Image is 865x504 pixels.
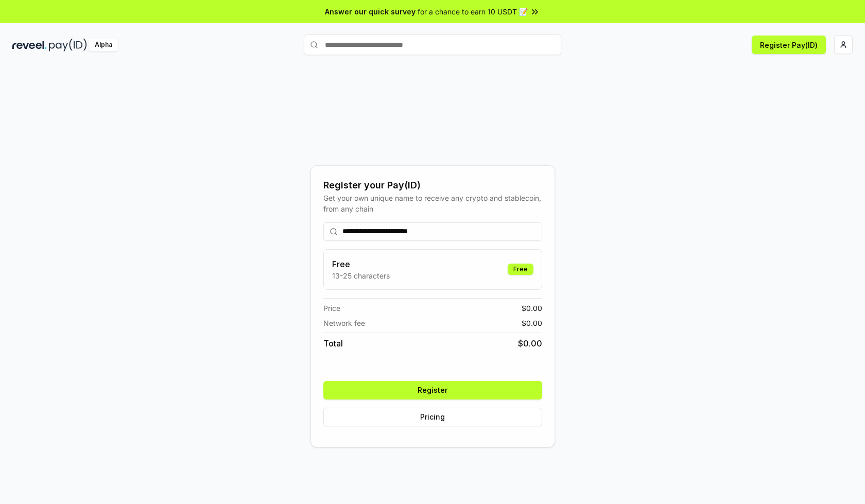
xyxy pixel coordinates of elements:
span: Price [323,303,340,314]
button: Register Pay(ID) [752,36,826,54]
span: Answer our quick survey [325,6,416,17]
div: Alpha [89,39,118,51]
div: Register your Pay(ID) [323,178,542,193]
button: Register [323,381,542,399]
span: Network fee [323,318,365,328]
span: Total [323,337,343,350]
img: pay_id [49,39,87,51]
span: for a chance to earn 10 USDT 📝 [418,6,528,17]
span: $ 0.00 [518,337,542,350]
img: reveel_dark [12,39,47,51]
div: Get your own unique name to receive any crypto and stablecoin, from any chain [323,193,542,214]
h3: Free [332,258,390,270]
p: 13-25 characters [332,270,390,281]
button: Pricing [323,408,542,426]
span: $ 0.00 [522,318,542,328]
div: Free [508,264,533,275]
span: $ 0.00 [522,303,542,314]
